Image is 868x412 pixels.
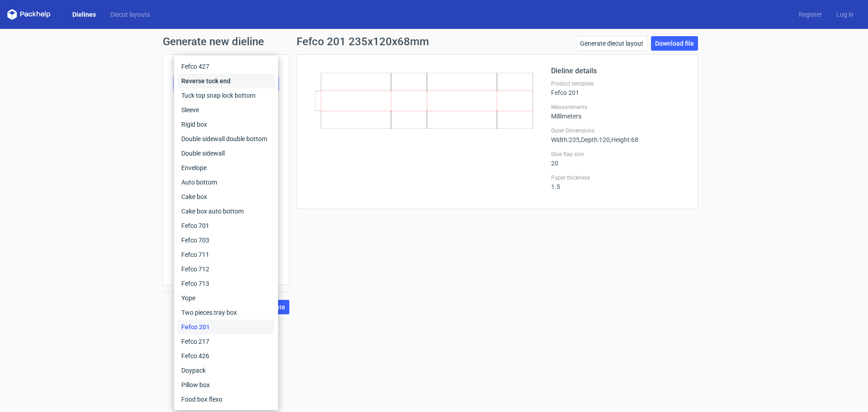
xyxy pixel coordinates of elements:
a: Download file [651,36,698,51]
div: Envelope [178,161,274,175]
label: Measurements [551,104,687,111]
div: Millimeters [551,104,687,120]
div: Pillow box [178,378,274,392]
div: 20 [551,151,687,167]
div: Double sidewall double bottom [178,132,274,146]
h1: Generate new dieline [163,36,705,47]
span: Width : 235 [551,136,580,143]
div: Fefco 427 [178,59,274,74]
div: 1.5 [551,174,687,190]
div: Rigid box [178,117,274,132]
div: Fefco 426 [178,349,274,363]
h1: Fefco 201 235x120x68mm [297,36,429,47]
div: Cake box auto bottom [178,204,274,218]
div: Sleeve [178,103,274,117]
div: Tuck top snap lock bottom [178,88,274,103]
a: Log in [829,10,861,19]
div: Two pieces tray box [178,305,274,320]
div: Fefco 711 [178,247,274,262]
div: Yope [178,291,274,305]
div: Doypack [178,363,274,378]
div: Fefco 217 [178,334,274,349]
div: Fefco 701 [178,218,274,233]
label: Outer Dimensions [551,127,687,134]
span: , Height : 68 [610,136,638,143]
div: Fefco 713 [178,276,274,291]
h2: Dieline details [551,66,687,76]
label: Product template [551,80,687,87]
div: Double sidewall [178,146,274,161]
a: Diecut layouts [103,10,157,19]
div: Food box flexo [178,392,274,407]
a: Dielines [65,10,103,19]
div: Fefco 201 [551,80,687,96]
label: Glue flap size [551,151,687,158]
div: Fefco 712 [178,262,274,276]
a: Generate diecut layout [576,36,647,51]
div: Fefco 201 [178,320,274,334]
div: Fefco 703 [178,233,274,247]
div: Reverse tuck end [178,74,274,88]
div: Auto bottom [178,175,274,189]
label: Paper thickness [551,174,687,181]
a: Register [792,10,829,19]
div: Cake box [178,189,274,204]
span: , Depth : 120 [580,136,610,143]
